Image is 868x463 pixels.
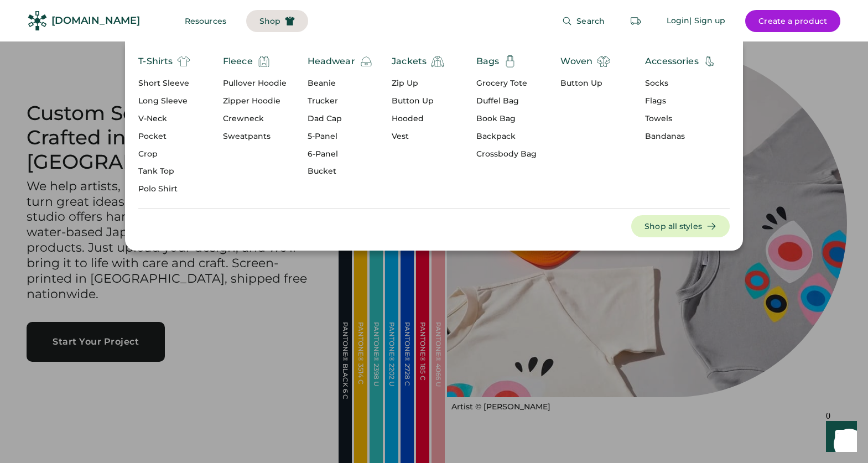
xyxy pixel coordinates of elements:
[138,113,190,124] div: V-Neck
[308,96,373,107] div: Trucker
[138,131,190,142] div: Pocket
[308,131,373,142] div: 5-Panel
[476,149,537,160] div: Crossbody Bag
[392,131,444,142] div: Vest
[576,17,605,25] span: Search
[431,55,444,68] img: jacket%20%281%29.svg
[476,78,537,89] div: Grocery Tote
[625,10,647,32] button: Retrieve an order
[223,131,287,142] div: Sweatpants
[392,113,444,124] div: Hooded
[223,113,287,124] div: Crewneck
[815,413,863,461] iframe: Front Chat
[645,78,716,89] div: Socks
[689,15,725,27] div: | Sign up
[549,10,618,32] button: Search
[308,113,373,124] div: Dad Cap
[257,55,271,68] img: hoodie.svg
[476,96,537,107] div: Duffel Bag
[645,55,699,68] div: Accessories
[138,149,190,160] div: Crop
[631,215,730,237] button: Shop all styles
[645,113,716,124] div: Towels
[560,55,592,68] div: Woven
[138,184,190,195] div: Polo Shirt
[223,55,253,68] div: Fleece
[171,10,240,32] button: Resources
[259,17,280,25] span: Shop
[138,166,190,177] div: Tank Top
[476,55,500,68] div: Bags
[745,10,840,32] button: Create a product
[360,55,373,68] img: beanie.svg
[392,78,444,89] div: Zip Up
[138,96,190,107] div: Long Sleeve
[223,78,287,89] div: Pullover Hoodie
[703,55,716,68] img: accessories-ab-01.svg
[28,11,47,30] img: Rendered Logo - Screens
[476,113,537,124] div: Book Bag
[223,96,287,107] div: Zipper Hoodie
[560,78,610,89] div: Button Up
[138,55,173,68] div: T-Shirts
[392,96,444,107] div: Button Up
[51,14,140,28] div: [DOMAIN_NAME]
[503,55,517,68] img: Totebag-01.svg
[476,131,537,142] div: Backpack
[667,15,690,27] div: Login
[308,149,373,160] div: 6-Panel
[308,55,355,68] div: Headwear
[138,78,190,89] div: Short Sleeve
[308,166,373,177] div: Bucket
[308,78,373,89] div: Beanie
[246,10,308,32] button: Shop
[645,96,716,107] div: Flags
[645,131,716,142] div: Bandanas
[597,55,610,68] img: shirt.svg
[177,55,190,68] img: t-shirt%20%282%29.svg
[392,55,427,68] div: Jackets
